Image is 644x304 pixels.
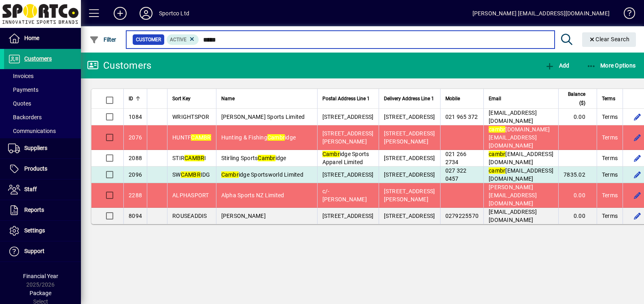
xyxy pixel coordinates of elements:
span: Invoices [8,73,34,79]
span: Staff [24,186,37,192]
div: Customers [87,59,151,72]
em: CAMBR [184,155,204,161]
span: 021 266 2734 [445,151,467,165]
span: [EMAIL_ADDRESS][DOMAIN_NAME] [489,167,553,182]
span: Home [24,35,39,41]
div: Balance ($) [563,90,593,108]
span: SW IDG [172,171,210,178]
a: Support [4,241,81,262]
span: [STREET_ADDRESS][PERSON_NAME] [322,130,374,145]
mat-chip: Activation Status: Active [167,34,199,45]
span: [STREET_ADDRESS] [322,114,374,120]
button: Edit [631,209,644,222]
span: STIR I [172,155,206,161]
span: [STREET_ADDRESS][PERSON_NAME] [384,130,435,145]
span: Hunting & Fishing idge [221,134,296,141]
span: Balance ($) [563,90,585,108]
span: [DOMAIN_NAME][EMAIL_ADDRESS][DOMAIN_NAME] [489,126,550,149]
span: [EMAIL_ADDRESS][DOMAIN_NAME] [489,151,553,165]
span: HUNTF [172,134,211,141]
button: Clear [582,32,636,47]
span: Quotes [8,100,31,107]
a: Knowledge Base [618,2,634,28]
a: Invoices [4,69,81,83]
em: CAMBR [191,134,211,141]
span: [STREET_ADDRESS] [322,171,374,178]
div: Sportco Ltd [159,7,189,20]
span: Postal Address Line 1 [322,94,370,103]
em: Cambr [221,171,239,178]
button: Edit [631,152,644,165]
span: Settings [24,227,45,234]
span: 2088 [129,155,142,161]
span: [PERSON_NAME][EMAIL_ADDRESS][DOMAIN_NAME] [489,184,537,207]
span: Reports [24,207,44,213]
span: Mobile [445,94,460,103]
span: Terms [602,191,618,199]
span: idge Sports Apparel Limited [322,151,369,165]
span: Delivery Address Line 1 [384,94,434,103]
button: Add [107,6,133,21]
a: Communications [4,124,81,138]
button: More Options [585,58,638,73]
span: [STREET_ADDRESS] [384,171,435,178]
span: Alpha Sports NZ Limited [221,192,284,198]
div: Mobile [445,94,479,103]
a: Payments [4,83,81,97]
a: Backorders [4,110,81,124]
span: Terms [602,154,618,162]
span: 8094 [129,213,142,219]
span: [STREET_ADDRESS] [384,114,435,120]
em: CAMBR [181,171,201,178]
em: cambr [489,151,505,157]
span: Stirling Sports idge [221,155,286,161]
span: idge Sportsworld Limited [221,171,303,178]
span: ROUSEADDIS [172,213,207,219]
em: cambr [489,167,505,174]
em: Cambr [267,134,285,141]
button: Edit [631,168,644,181]
em: Cambr [322,151,340,157]
span: More Options [587,62,636,69]
span: 027 322 0457 [445,167,467,182]
span: 1084 [129,114,142,120]
span: [PERSON_NAME] Sports Limited [221,114,305,120]
span: Backorders [8,114,42,120]
span: Clear Search [589,36,630,42]
span: WRIGHTSPOR [172,114,210,120]
span: Communications [8,128,56,134]
span: Email [489,94,501,103]
span: Package [30,290,51,296]
button: Add [543,58,571,73]
td: 0.00 [558,208,597,224]
span: Terms [602,171,618,179]
span: Financial Year [23,273,58,279]
span: Terms [602,113,618,121]
div: [PERSON_NAME] [EMAIL_ADDRESS][DOMAIN_NAME] [472,7,610,20]
span: ID [129,94,133,103]
span: [STREET_ADDRESS] [384,155,435,161]
td: 0.00 [558,109,597,125]
td: 0.00 [558,183,597,208]
button: Edit [631,189,644,202]
span: 0279225570 [445,213,479,219]
span: c/- [PERSON_NAME] [322,188,367,203]
span: [STREET_ADDRESS] [384,213,435,219]
span: Payments [8,87,38,93]
span: [PERSON_NAME] [221,213,266,219]
span: Add [545,62,569,69]
a: Products [4,159,81,179]
span: 2076 [129,134,142,141]
span: Terms [602,133,618,141]
span: Active [170,37,186,42]
a: Staff [4,179,81,200]
span: Support [24,248,44,254]
span: [STREET_ADDRESS][PERSON_NAME] [384,188,435,203]
span: Terms [602,94,615,103]
div: Name [221,94,312,103]
em: Cambr [258,155,275,161]
span: [EMAIL_ADDRESS][DOMAIN_NAME] [489,110,537,124]
a: Suppliers [4,138,81,158]
span: Terms [602,212,618,220]
button: Profile [133,6,159,21]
